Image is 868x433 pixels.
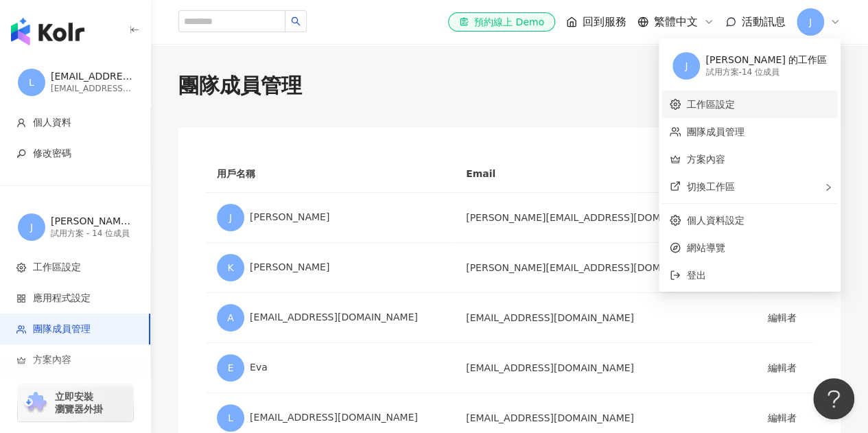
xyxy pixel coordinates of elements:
[55,390,103,415] span: 立即安裝 瀏覽器外掛
[455,343,756,393] td: [EMAIL_ADDRESS][DOMAIN_NAME]
[455,155,756,193] th: Email
[217,304,444,331] div: [EMAIL_ADDRESS][DOMAIN_NAME]
[685,58,688,73] span: J
[824,183,832,191] span: right
[217,354,444,382] div: Eva
[51,83,133,95] div: [EMAIL_ADDRESS][DOMAIN_NAME]
[228,410,233,425] span: L
[29,75,34,90] span: L
[455,293,756,343] td: [EMAIL_ADDRESS][DOMAIN_NAME]
[30,220,33,235] span: J
[51,215,133,229] div: [PERSON_NAME] 的工作區
[448,12,555,32] a: 預約線上 Demo
[686,215,744,226] a: 個人資料設定
[686,154,725,165] a: 方案內容
[229,210,232,225] span: J
[809,14,812,30] span: J
[11,18,84,45] img: logo
[33,261,81,274] span: 工作區設定
[455,243,756,293] td: [PERSON_NAME][EMAIL_ADDRESS][DOMAIN_NAME]
[227,310,234,325] span: A
[756,343,813,393] td: 編輯者
[16,118,26,128] span: user
[566,14,626,30] a: 回到服務
[813,378,854,419] iframe: Help Scout Beacon - Open
[217,204,444,231] div: [PERSON_NAME]
[686,240,830,255] span: 網站導覽
[742,15,786,28] span: 活動訊息
[22,392,49,414] img: chrome extension
[686,126,744,137] a: 團隊成員管理
[33,292,91,305] span: 應用程式設定
[459,15,544,29] div: 預約線上 Demo
[291,16,301,26] span: search
[686,270,705,281] span: 登出
[228,360,234,375] span: E
[705,67,827,78] div: 試用方案 - 14 位成員
[686,99,734,110] a: 工作區設定
[705,54,827,67] div: [PERSON_NAME] 的工作區
[178,71,841,100] div: 團隊成員管理
[756,293,813,343] td: 編輯者
[33,116,71,130] span: 個人資料
[33,323,91,336] span: 團隊成員管理
[583,14,626,30] span: 回到服務
[16,294,26,303] span: appstore
[206,155,455,193] th: 用戶名稱
[455,193,756,243] td: [PERSON_NAME][EMAIL_ADDRESS][DOMAIN_NAME]
[654,14,698,30] span: 繁體中文
[686,181,734,192] span: 切換工作區
[227,260,233,275] span: K
[16,149,26,159] span: key
[18,384,133,421] a: chrome extension立即安裝 瀏覽器外掛
[33,147,71,161] span: 修改密碼
[51,228,133,239] div: 試用方案 - 14 位成員
[217,254,444,281] div: [PERSON_NAME]
[51,70,133,84] div: [EMAIL_ADDRESS][DOMAIN_NAME]
[33,353,71,367] span: 方案內容
[217,404,444,432] div: [EMAIL_ADDRESS][DOMAIN_NAME]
